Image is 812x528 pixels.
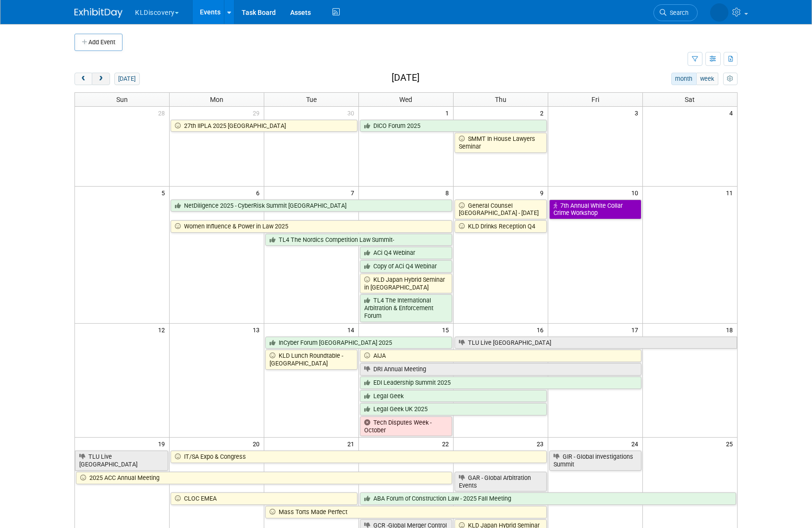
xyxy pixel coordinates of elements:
[455,220,547,233] a: KLD Drinks Reception Q4
[252,438,264,450] span: 20
[630,187,642,199] span: 10
[360,492,736,505] a: ABA Forum of Construction Law - 2025 Fall Meeting
[252,324,264,336] span: 13
[360,274,452,293] a: KLD Japan Hybrid Seminar in [GEOGRAPHIC_DATA]
[74,34,123,51] button: Add Event
[360,247,452,259] a: ACi Q4 Webinar
[75,451,168,470] a: TLU Live [GEOGRAPHIC_DATA]
[76,472,452,484] a: 2025 ACC Annual Meeting
[252,107,264,119] span: 29
[666,9,689,16] span: Search
[710,3,728,22] img: Brandon Steiger
[360,363,641,376] a: DRI Annual Meeting
[171,492,357,505] a: CLOC EMEA
[671,73,697,85] button: month
[265,337,452,349] a: InCyber Forum [GEOGRAPHIC_DATA] 2025
[685,96,695,103] span: Sat
[539,107,548,119] span: 2
[725,324,737,336] span: 18
[696,73,718,85] button: week
[727,76,733,82] i: Personalize Calendar
[360,294,452,322] a: TL4 The International Arbitration & Enforcement Forum
[549,200,641,219] a: 7th Annual White Collar Crime Workshop
[346,107,358,119] span: 30
[157,324,169,336] span: 12
[360,416,452,436] a: Tech Disputes Week - October
[265,506,547,518] a: Mass Torts Made Perfect
[360,377,641,389] a: EDI Leadership Summit 2025
[306,96,317,103] span: Tue
[171,200,452,212] a: NetDiligence 2025 - CyberRisk Summit [GEOGRAPHIC_DATA]
[444,107,453,119] span: 1
[549,451,641,470] a: GIR - Global investigations Summit
[536,324,548,336] span: 16
[210,96,223,103] span: Mon
[725,187,737,199] span: 11
[630,438,642,450] span: 24
[455,133,547,152] a: SMMT In House Lawyers Seminar
[171,451,546,463] a: IT/SA Expo & Congress
[255,187,264,199] span: 6
[539,187,548,199] span: 9
[360,350,641,362] a: AIJA
[634,107,642,119] span: 3
[455,200,547,219] a: General Counsel [GEOGRAPHIC_DATA] - [DATE]
[74,73,92,85] button: prev
[114,73,140,85] button: [DATE]
[265,234,452,246] a: TL4 The Nordics Competition Law Summit-
[441,438,453,450] span: 22
[591,96,599,103] span: Fri
[728,107,737,119] span: 4
[157,107,169,119] span: 28
[653,4,698,21] a: Search
[360,403,547,415] a: Legal Geek UK 2025
[536,438,548,450] span: 23
[630,324,642,336] span: 17
[441,324,453,336] span: 15
[171,120,357,132] a: 27th IIPLA 2025 [GEOGRAPHIC_DATA]
[346,438,358,450] span: 21
[350,187,358,199] span: 7
[265,350,357,369] a: KLD Lunch Roundtable - [GEOGRAPHIC_DATA]
[157,438,169,450] span: 19
[92,73,110,85] button: next
[723,73,738,85] button: myCustomButton
[399,96,412,103] span: Wed
[74,8,123,18] img: ExhibitDay
[725,438,737,450] span: 25
[455,472,547,491] a: GAR - Global Arbitration Events
[455,337,737,349] a: TLU Live [GEOGRAPHIC_DATA]
[116,96,128,103] span: Sun
[346,324,358,336] span: 14
[360,390,547,402] a: Legal Geek
[392,73,419,83] h2: [DATE]
[360,260,452,273] a: Copy of ACi Q4 Webinar
[171,220,452,233] a: Women Influence & Power in Law 2025
[444,187,453,199] span: 8
[495,96,506,103] span: Thu
[160,187,169,199] span: 5
[360,120,547,132] a: DICO Forum 2025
